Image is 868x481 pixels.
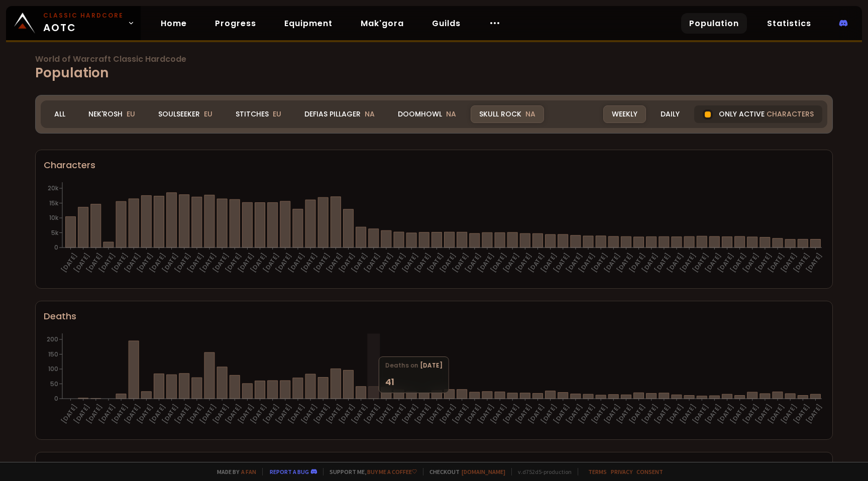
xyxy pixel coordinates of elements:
text: [DATE] [110,252,130,274]
text: [DATE] [552,252,572,274]
div: Doomhowl [389,105,465,123]
text: [DATE] [464,403,483,425]
text: [DATE] [804,403,824,425]
text: [DATE] [224,403,243,425]
text: [DATE] [539,252,559,274]
text: [DATE] [678,252,698,274]
text: [DATE] [691,403,710,425]
text: [DATE] [400,403,420,425]
text: [DATE] [211,403,231,425]
text: [DATE] [324,252,344,274]
text: [DATE] [464,252,483,274]
div: Weekly [603,105,646,123]
text: [DATE] [602,252,622,274]
text: [DATE] [577,252,597,274]
a: Statistics [759,13,819,34]
text: [DATE] [388,403,407,425]
text: [DATE] [312,403,332,425]
tspan: 15k [49,199,59,207]
text: [DATE] [728,252,748,274]
text: [DATE] [59,403,79,425]
div: Level 60 [44,460,824,474]
text: [DATE] [400,252,420,274]
text: [DATE] [413,403,432,425]
text: [DATE] [324,403,344,425]
span: Support me, [323,468,417,475]
text: [DATE] [716,252,735,274]
div: Soulseeker [150,105,221,123]
span: EU [204,109,212,119]
text: [DATE] [375,252,395,274]
text: [DATE] [792,403,811,425]
text: [DATE] [754,252,774,274]
text: [DATE] [640,252,660,274]
text: [DATE] [173,403,193,425]
tspan: 150 [48,350,58,358]
text: [DATE] [627,252,647,274]
tspan: 10k [49,213,59,222]
span: v. d752d5 - production [511,468,572,475]
text: [DATE] [312,252,332,274]
text: [DATE] [249,403,268,425]
text: [DATE] [438,403,458,425]
span: characters [767,109,814,119]
text: [DATE] [779,403,799,425]
text: [DATE] [413,252,432,274]
text: [DATE] [565,403,584,425]
text: [DATE] [236,252,256,274]
a: Terms [588,468,607,475]
text: [DATE] [186,403,205,425]
text: [DATE] [666,252,685,274]
div: Stitches [227,105,290,123]
text: [DATE] [501,403,521,425]
text: [DATE] [741,403,761,425]
text: [DATE] [123,403,142,425]
text: [DATE] [350,403,369,425]
text: [DATE] [350,252,369,274]
text: [DATE] [627,403,647,425]
text: [DATE] [653,403,673,425]
text: [DATE] [552,403,572,425]
text: [DATE] [274,252,294,274]
text: [DATE] [703,252,723,274]
text: [DATE] [741,252,761,274]
text: [DATE] [135,403,155,425]
text: [DATE] [198,252,218,274]
text: [DATE] [640,403,660,425]
text: [DATE] [59,252,79,274]
text: [DATE] [767,403,786,425]
text: [DATE] [666,403,685,425]
text: [DATE] [489,252,508,274]
text: [DATE] [526,403,546,425]
span: NA [525,109,535,119]
a: Classic HardcoreAOTC [6,6,141,40]
text: [DATE] [198,403,218,425]
text: [DATE] [337,403,357,425]
text: [DATE] [160,252,180,274]
text: [DATE] [678,403,698,425]
div: Nek'Rosh [80,105,144,123]
span: EU [273,109,281,119]
text: [DATE] [72,252,91,274]
a: Equipment [276,13,341,34]
text: [DATE] [539,403,559,425]
text: [DATE] [615,403,634,425]
a: Buy me a coffee [367,468,417,475]
text: [DATE] [716,403,735,425]
text: [DATE] [287,403,306,425]
div: Characters [44,158,824,172]
text: [DATE] [728,403,748,425]
text: [DATE] [85,252,104,274]
text: [DATE] [451,403,470,425]
text: [DATE] [602,403,622,425]
span: NA [446,109,456,119]
text: [DATE] [514,252,533,274]
a: Consent [636,468,663,475]
text: [DATE] [135,252,155,274]
div: Skull Rock [471,105,544,123]
text: [DATE] [97,403,117,425]
tspan: 5k [51,228,59,237]
text: [DATE] [274,403,294,425]
text: [DATE] [792,252,811,274]
span: EU [127,109,135,119]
